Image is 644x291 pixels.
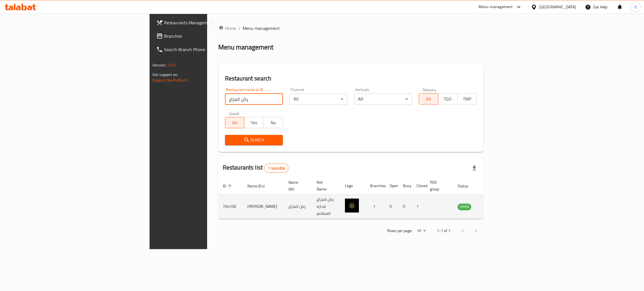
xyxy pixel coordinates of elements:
[167,61,176,69] span: 1.0.0
[457,93,477,104] button: TMP
[290,94,347,105] div: All
[385,177,399,194] th: Open
[438,93,458,104] button: TGO
[539,4,576,10] div: [GEOGRAPHIC_DATA]
[399,177,412,194] th: Busy
[229,111,239,115] label: Upsell
[152,16,257,29] a: Restaurants Management
[264,164,288,173] div: Total records count
[223,163,288,173] h2: Restaurants list
[412,194,425,219] td: 1
[164,46,253,53] span: Search Branch Phone
[284,194,312,219] td: ركن المزاج
[218,43,273,52] h2: Menu management
[366,194,385,219] td: 1
[415,227,428,235] div: Rows per page:
[479,4,513,10] div: Menu-management
[225,74,477,83] h2: Restaurant search
[412,177,425,194] th: Closed
[225,94,283,105] input: Search for restaurant name or ID..
[152,61,166,69] span: Version:
[152,43,257,56] a: Search Branch Phone
[441,95,455,103] span: TGO
[243,25,280,32] span: Menu management
[247,119,261,127] span: Yes
[366,177,385,194] th: Branches
[266,119,281,127] span: No
[263,117,283,128] button: No
[152,77,188,84] a: Support.OpsPlatform
[430,179,446,192] span: POS group
[468,161,481,175] div: Export file
[152,71,178,78] span: Get support on:
[340,177,366,194] th: Logo
[354,94,412,105] div: All
[244,117,264,128] button: Yes
[228,119,242,127] span: All
[164,19,253,26] span: Restaurants Management
[225,135,283,145] button: Search
[243,194,284,219] td: [PERSON_NAME]
[264,166,288,171] span: 1 record(s)
[421,95,436,103] span: All
[225,117,245,128] button: All
[423,88,437,92] label: Delivery
[458,204,471,210] div: OPEN
[458,204,471,210] span: OPEN
[312,194,340,219] td: ركن المزاج لاداره المطاعم
[164,33,253,39] span: Branches
[229,137,278,144] span: Search
[223,183,233,189] span: ID
[437,227,450,234] p: 1-1 of 1
[634,4,637,10] span: O
[345,199,359,213] img: Roken ElMazak
[387,227,412,234] p: Rows per page:
[317,179,334,192] span: Ref. Name
[152,29,257,43] a: Branches
[288,179,306,192] span: Name (Ar)
[218,177,502,219] table: enhanced table
[399,194,412,219] td: 0
[458,183,476,189] span: Status
[385,194,399,219] td: 0
[218,25,483,32] nav: breadcrumb
[460,95,474,103] span: TMP
[419,93,438,104] button: All
[482,177,502,194] th: Action
[247,183,272,189] span: Name (En)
